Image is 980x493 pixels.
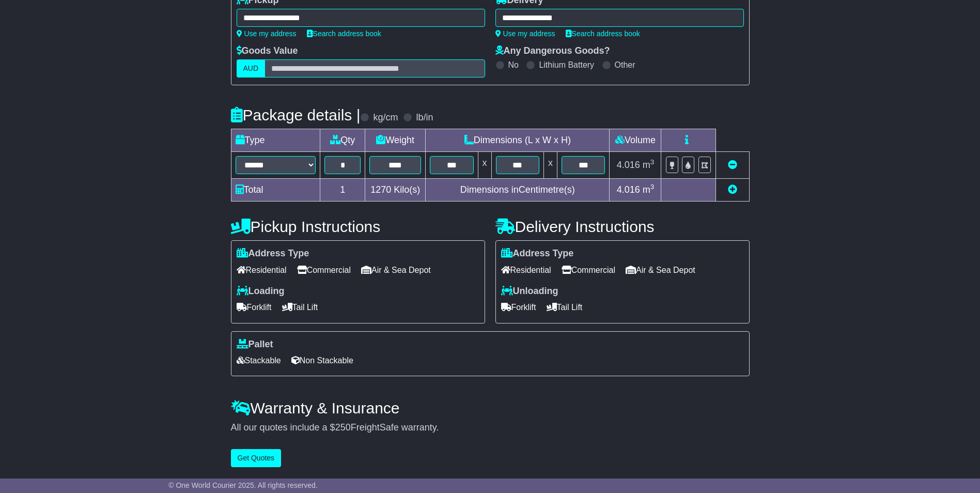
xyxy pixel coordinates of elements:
button: Get Quotes [231,449,282,467]
span: Air & Sea Depot [626,262,695,278]
td: Type [231,129,320,152]
td: Total [231,179,320,202]
td: Weight [365,129,426,152]
span: Tail Lift [282,299,318,315]
label: Loading [237,286,285,297]
span: 4.016 [617,184,640,195]
span: 4.016 [617,160,640,170]
a: Use my address [237,29,297,38]
span: Residential [237,262,287,278]
label: AUD [237,59,266,78]
a: Search address book [566,29,640,38]
label: Lithium Battery [539,60,594,70]
label: Pallet [237,339,273,350]
td: Kilo(s) [365,179,426,202]
div: All our quotes include a $ FreightSafe warranty. [231,422,750,434]
h4: Package details | [231,106,361,124]
label: Any Dangerous Goods? [495,45,610,57]
label: Address Type [237,248,309,259]
h4: Delivery Instructions [495,218,750,235]
span: © One World Courier 2025. All rights reserved. [168,481,318,489]
h4: Warranty & Insurance [231,399,750,417]
td: 1 [320,179,365,202]
span: Commercial [297,262,351,278]
td: Dimensions in Centimetre(s) [426,179,610,202]
label: No [508,60,519,70]
label: Other [615,60,635,70]
span: Forklift [237,299,272,315]
a: Search address book [307,29,381,38]
td: x [544,152,557,179]
h4: Pickup Instructions [231,218,485,235]
td: Volume [610,129,661,152]
span: Forklift [501,299,536,315]
span: 250 [335,422,351,433]
sup: 3 [650,158,655,166]
a: Add new item [728,184,737,195]
label: kg/cm [373,112,398,124]
td: x [478,152,491,179]
sup: 3 [650,183,655,191]
span: Stackable [237,352,281,368]
span: Non Stackable [291,352,353,368]
span: Residential [501,262,551,278]
td: Dimensions (L x W x H) [426,129,610,152]
label: Address Type [501,248,574,259]
span: Tail Lift [547,299,583,315]
span: m [643,160,655,170]
span: Commercial [562,262,615,278]
span: m [643,184,655,195]
a: Use my address [495,29,555,38]
td: Qty [320,129,365,152]
span: Air & Sea Depot [361,262,431,278]
label: Unloading [501,286,558,297]
span: 1270 [370,184,391,195]
label: lb/in [416,112,433,124]
label: Goods Value [237,45,298,57]
a: Remove this item [728,160,737,170]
